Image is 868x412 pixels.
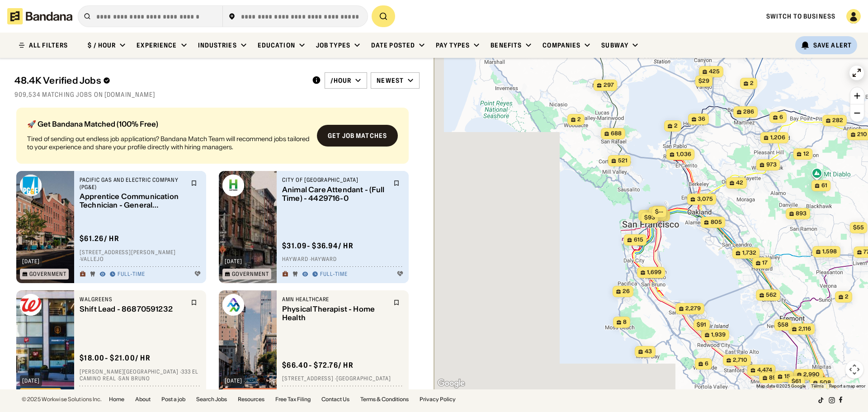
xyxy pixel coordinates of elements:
div: [STREET_ADDRESS][PERSON_NAME] · Vallejo [80,249,201,263]
div: Full-time [320,271,348,278]
a: Switch to Business [766,12,835,20]
span: $29 [698,77,709,84]
span: 893 [796,210,807,218]
span: 1,939 [711,331,726,339]
span: 3,075 [697,195,713,203]
a: Contact Us [321,397,349,402]
span: 2,279 [685,305,701,313]
div: Get job matches [328,133,387,139]
div: Hayward · Hayward [282,256,403,263]
a: Post a job [161,397,185,402]
div: Subway [601,41,628,49]
div: $ 18.00 - $21.00 / hr [80,353,151,363]
span: $-- [655,208,663,215]
div: [DATE] [22,259,40,264]
a: Open this area in Google Maps (opens a new window) [436,378,466,389]
a: Report a map error [829,384,865,388]
span: Map data ©2025 Google [756,384,806,388]
span: 615 [634,236,643,244]
div: Government [29,271,66,277]
a: Privacy Policy [420,397,456,402]
span: 36 [698,115,705,123]
img: AMN Healthcare logo [222,294,244,316]
div: Save Alert [813,41,852,49]
div: Pay Types [436,41,470,49]
span: 61 [821,182,827,189]
div: Date Posted [371,41,415,49]
span: 508 [820,379,831,387]
span: 2 [674,122,678,130]
div: Apprentice Communication Technician - General Construction (Various Locations) [80,193,185,210]
span: 6 [705,360,708,368]
button: Map camera controls [845,360,863,379]
a: About [135,397,151,402]
span: $55 [853,224,864,231]
a: Terms (opens in new tab) [811,384,824,388]
span: 210 [857,131,867,138]
div: [DATE] [22,378,40,384]
span: 2 [845,293,849,301]
div: Benefits [491,41,522,49]
div: grid [14,104,420,389]
div: [PERSON_NAME][GEOGRAPHIC_DATA] · 333 El Camino Real · San Bruno [80,368,201,382]
div: City of [GEOGRAPHIC_DATA] [282,176,388,184]
div: ALL FILTERS [29,42,68,48]
span: 562 [766,291,777,299]
span: 805 [711,218,722,226]
span: 1,036 [676,151,691,158]
div: $ / hour [88,41,116,49]
a: Home [109,397,124,402]
span: $93 [644,214,655,221]
img: City of Hayward logo [222,175,244,196]
div: Animal Care Attendant - (Full Time) - 4429716-0 [282,185,388,203]
span: 2,990 [803,371,820,379]
span: 1,699 [647,269,661,276]
img: Google [436,378,466,389]
div: Companies [542,41,580,49]
div: [DATE] [225,378,242,384]
span: 286 [743,108,754,116]
span: 17 [762,259,768,267]
span: 6 [779,114,783,121]
span: 688 [611,130,622,137]
div: © 2025 Workwise Solutions Inc. [22,397,102,402]
img: Walgreens logo [20,294,42,316]
div: Full-time [118,271,145,278]
a: Terms & Conditions [360,397,409,402]
span: 973 [766,161,777,169]
span: 2 [577,116,581,123]
span: 42 [736,179,743,187]
span: 15 [784,373,790,380]
div: [DATE] [225,259,242,264]
a: Search Jobs [196,397,227,402]
div: Walgreens [80,296,185,303]
span: 26 [623,288,630,295]
span: 425 [709,68,720,76]
div: AMN Healthcare [282,296,388,303]
div: Experience [137,41,177,49]
div: Government [232,271,269,277]
div: $ 66.40 - $72.76 / hr [282,360,354,370]
span: 282 [832,117,843,124]
span: $61 [792,378,801,384]
div: Physical Therapist - Home Health [282,305,388,322]
span: 297 [604,81,614,89]
div: Job Types [316,41,350,49]
a: Free Tax Filing [275,397,311,402]
span: 898 [769,374,780,382]
span: 43 [645,348,652,355]
span: 1,732 [742,249,756,257]
span: 1,206 [770,134,785,142]
div: 909,534 matching jobs on [DOMAIN_NAME] [14,90,420,99]
span: 12 [803,150,809,158]
div: Tired of sending out endless job applications? Bandana Match Team will recommend jobs tailored to... [27,135,310,151]
div: [STREET_ADDRESS] · [GEOGRAPHIC_DATA] [282,375,403,383]
div: $ 61.26 / hr [80,234,119,243]
img: Bandana logotype [7,8,72,24]
span: 2,710 [733,356,747,364]
div: Pacific Gas and Electric Company (PG&E) [80,176,185,190]
div: Newest [377,76,404,85]
div: Industries [198,41,237,49]
div: 🚀 Get Bandana Matched (100% Free) [27,120,310,128]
